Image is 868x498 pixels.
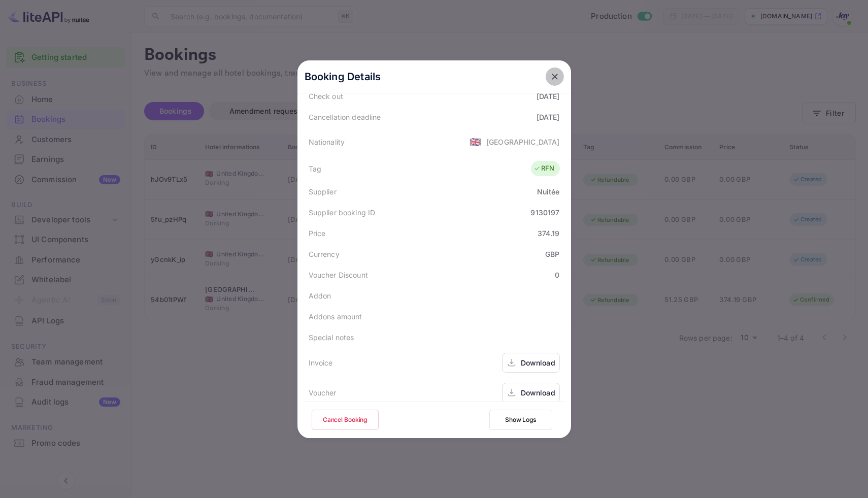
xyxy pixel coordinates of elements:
div: RFN [533,163,554,174]
div: Download [521,357,555,368]
div: Addons amount [309,311,362,322]
div: Special notes [309,332,354,343]
div: Supplier booking ID [309,207,376,218]
div: Price [309,228,326,239]
div: Check out [309,91,343,102]
div: Currency [309,249,340,259]
p: Booking Details [305,69,381,84]
div: Download [521,387,555,398]
div: Addon [309,290,331,301]
div: Supplier [309,186,337,197]
div: Voucher [309,387,337,398]
button: Cancel Booking [312,410,379,430]
div: Cancellation deadline [309,112,381,122]
span: United States [470,132,481,151]
div: 0 [555,270,559,280]
div: Tag [309,163,321,174]
button: close [546,68,564,86]
div: GBP [545,249,559,259]
div: Voucher Discount [309,270,368,280]
div: Nuitée [537,186,560,197]
button: Show Logs [489,410,552,430]
div: [DATE] [537,112,560,122]
div: Invoice [309,357,333,368]
div: [DATE] [537,91,560,102]
div: [GEOGRAPHIC_DATA] [486,137,560,147]
div: Nationality [309,137,345,147]
div: 9130197 [530,207,559,218]
div: 374.19 [538,228,560,239]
